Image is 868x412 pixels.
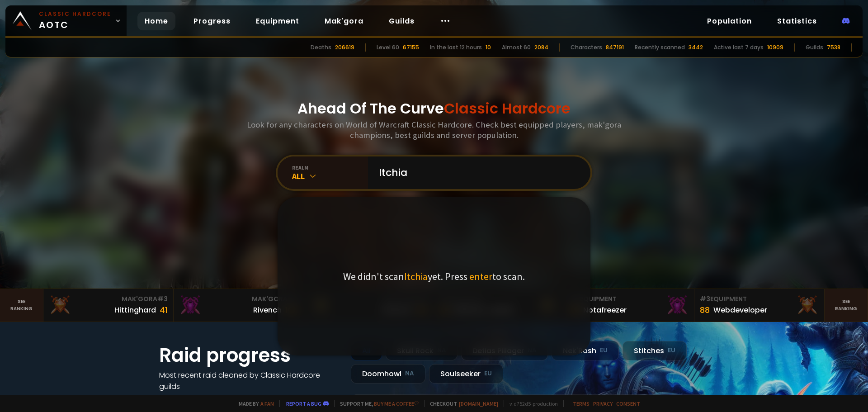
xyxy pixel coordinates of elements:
a: Equipment [249,12,307,30]
span: # 3 [700,294,710,303]
a: Guilds [382,12,422,30]
div: 3442 [689,43,703,52]
small: Classic Hardcore [39,10,111,18]
input: Search a character... [373,156,580,189]
a: Mak'gora [317,12,371,30]
span: Made by [233,400,274,407]
a: Classic HardcoreAOTC [5,5,127,36]
a: Statistics [770,12,824,30]
div: 206619 [335,43,354,52]
a: #3Equipment88Webdeveloper [694,289,825,322]
a: Population [700,12,759,30]
div: Mak'Gora [49,294,168,304]
a: Buy me a coffee [374,400,419,407]
div: Active last 7 days [714,43,764,52]
div: All [292,171,368,181]
h1: Raid progress [159,341,340,369]
div: Soulseeker [429,364,503,384]
a: Privacy [593,400,613,407]
small: EU [600,346,608,355]
span: Classic Hardcore [444,98,571,118]
div: Guilds [806,43,823,52]
div: Nek'Rosh [552,341,619,360]
div: Mak'Gora [179,294,298,304]
a: Mak'Gora#2Rivench100 [174,289,304,322]
div: 67155 [403,43,419,52]
div: Characters [571,43,602,52]
a: Mak'Gora#3Hittinghard41 [43,289,174,322]
div: Almost 60 [502,43,531,52]
a: Seeranking [825,289,868,322]
div: Equipment [570,294,689,304]
div: Rivench [253,304,282,316]
div: 847191 [606,43,624,52]
a: #2Equipment88Notafreezer [564,289,694,322]
div: Stitches [623,341,687,360]
div: 2084 [534,43,548,52]
div: Deaths [311,43,331,52]
div: 10909 [767,43,783,52]
div: Level 60 [377,43,399,52]
div: 10 [486,43,491,52]
h3: Look for any characters on World of Warcraft Classic Hardcore. Check best equipped players, mak'g... [243,119,625,140]
a: Home [137,12,175,30]
div: In the last 12 hours [430,43,482,52]
span: Checkout [424,400,498,407]
span: AOTC [39,10,111,32]
div: 88 [700,304,710,316]
a: Consent [616,400,640,407]
div: 7538 [827,43,840,52]
a: Report a bug [286,400,321,407]
span: # 3 [157,294,168,303]
a: See all progress [159,393,218,403]
div: Doomhowl [351,364,425,384]
small: EU [668,346,675,355]
h1: Ahead Of The Curve [297,98,571,119]
div: Hittinghard [114,304,156,316]
span: Itchia [404,270,428,283]
div: 41 [160,304,168,316]
div: Webdeveloper [713,304,767,316]
p: We didn't scan yet. Press to scan. [343,270,525,283]
div: Equipment [700,294,819,304]
div: Notafreezer [583,304,627,316]
div: Recently scanned [635,43,685,52]
a: [DOMAIN_NAME] [459,400,498,407]
div: realm [292,164,368,171]
span: v. d752d5 - production [504,400,558,407]
small: EU [484,369,492,378]
small: NA [405,369,414,378]
span: Support me, [334,400,419,407]
a: Terms [573,400,590,407]
a: a fan [260,400,274,407]
h4: Most recent raid cleaned by Classic Hardcore guilds [159,369,340,392]
span: enter [469,270,492,283]
a: Progress [186,12,238,30]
